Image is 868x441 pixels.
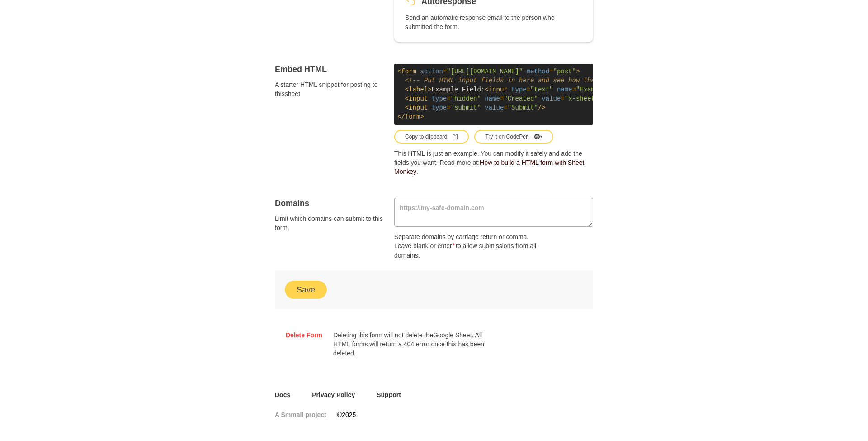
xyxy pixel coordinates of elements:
span: input [409,104,428,111]
span: < [405,95,409,102]
span: = [504,104,507,111]
svg: Clipboard [453,134,458,139]
span: < [405,86,409,93]
p: This HTML is just an example. You can modify it safely and add the fields you want. Read more at: . [394,149,593,176]
a: Docs [275,390,290,399]
span: = [572,86,576,93]
span: input [489,86,508,93]
a: Delete Form [286,331,322,340]
span: name [557,86,572,93]
h4: Domains [275,198,383,209]
span: value [485,104,504,111]
span: > [428,86,431,93]
span: > [420,113,424,120]
span: method [527,68,549,75]
p: Deleting this form will not delete the Google Sheet . All HTML forms will return a 404 error once... [333,331,485,358]
button: Try it on CodePen [474,130,553,144]
span: <!-- Put HTML input fields in here and see how they fill up your sheet --> [405,77,686,84]
span: = [447,95,450,102]
span: © 2025 [337,410,356,419]
span: A starter HTML snippet for posting to this sheet [275,80,383,98]
span: "Example Header" [576,86,637,93]
p: Send an automatic response email to the person who submitted the form. [405,13,557,31]
span: "Submit" [508,104,538,111]
span: type [432,104,447,111]
span: = [549,68,553,75]
span: "Created" [504,95,538,102]
span: < [397,68,401,75]
span: label [409,86,428,93]
span: input [409,95,428,102]
span: = [500,95,504,102]
a: A Smmall project [275,410,326,419]
span: = [527,86,530,93]
span: Limit which domains can submit to this form. [275,214,383,232]
button: Copy to clipboardClipboard [394,130,469,144]
span: "text" [530,86,553,93]
span: type [511,86,527,93]
span: /> [538,104,546,111]
h4: Embed HTML [275,64,383,75]
span: "post" [553,68,576,75]
span: = [447,104,450,111]
span: = [443,68,447,75]
span: type [432,95,447,102]
span: "submit" [451,104,481,111]
a: How to build a HTML form with Sheet Monkey [394,159,584,175]
span: = [561,95,564,102]
span: "[URL][DOMAIN_NAME]" [447,68,523,75]
a: Support [377,390,401,399]
span: </ [397,113,405,120]
span: "x-sheetmonkey-current-date-time" [565,95,690,102]
button: Save [286,282,326,298]
div: Try it on CodePen [485,133,542,141]
a: Privacy Policy [312,390,355,399]
p: Separate domains by carriage return or comma. Leave blank or enter to allow submissions from all ... [394,232,546,260]
span: form [401,68,416,75]
code: Example Field: [394,64,593,125]
span: action [420,68,443,75]
span: value [542,95,561,102]
span: > [576,68,580,75]
span: "hidden" [451,95,481,102]
span: name [485,95,500,102]
span: < [485,86,488,93]
span: form [405,113,420,120]
div: Copy to clipboard [405,133,458,141]
span: < [405,104,409,111]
